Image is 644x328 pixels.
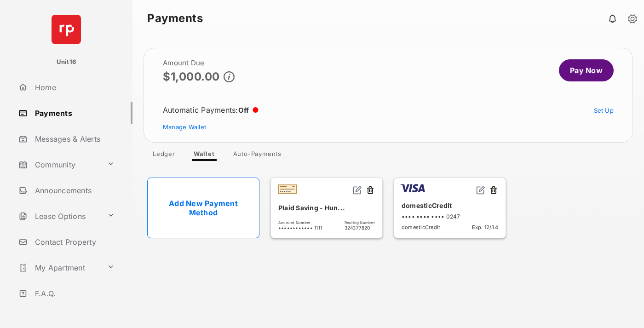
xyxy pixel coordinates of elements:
[145,150,183,161] a: Ledger
[147,178,259,238] a: Add New Payment Method
[238,106,249,115] span: Off
[163,123,206,131] a: Manage Wallet
[402,198,498,213] div: domesticCredit
[226,150,289,161] a: Auto-Payments
[163,105,259,115] div: Automatic Payments :
[402,213,498,220] div: •••• •••• •••• 0247
[472,224,498,230] span: Exp: 12/34
[278,200,375,215] div: Plaid Saving - Hun...
[402,224,440,230] span: domesticCredit
[15,231,132,253] a: Contact Property
[15,154,103,176] a: Community
[52,15,81,44] img: svg+xml;base64,PHN2ZyB4bWxucz0iaHR0cDovL3d3dy53My5vcmcvMjAwMC9zdmciIHdpZHRoPSI2NCIgaGVpZ2h0PSI2NC...
[594,107,614,114] a: Set Up
[15,257,103,279] a: My Apartment
[57,58,76,67] p: Unit16
[345,225,375,230] span: 324377820
[278,225,322,230] span: •••••••••••• 1111
[15,205,103,227] a: Lease Options
[15,102,132,124] a: Payments
[163,59,235,67] h2: Amount Due
[15,282,132,305] a: F.A.Q.
[476,185,485,195] img: svg+xml;base64,PHN2ZyB2aWV3Qm94PSIwIDAgMjQgMjQiIHdpZHRoPSIxNiIgaGVpZ2h0PSIxNiIgZmlsbD0ibm9uZSIgeG...
[147,13,203,24] strong: Payments
[15,76,132,98] a: Home
[186,150,222,161] a: Wallet
[15,179,132,201] a: Announcements
[345,220,375,225] span: Routing Number
[163,70,220,83] p: $1,000.00
[278,220,322,225] span: Account Number
[353,185,362,195] img: svg+xml;base64,PHN2ZyB2aWV3Qm94PSIwIDAgMjQgMjQiIHdpZHRoPSIxNiIgaGVpZ2h0PSIxNiIgZmlsbD0ibm9uZSIgeG...
[15,128,132,150] a: Messages & Alerts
